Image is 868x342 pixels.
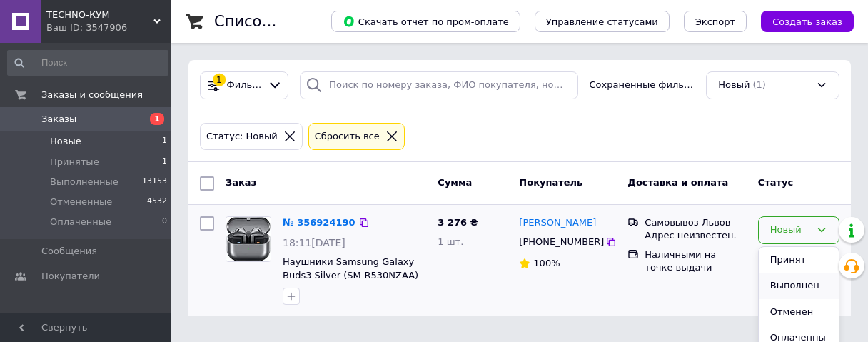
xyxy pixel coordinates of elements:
span: Фильтры [227,79,262,92]
span: Новые [50,135,81,148]
span: 1 [162,156,167,169]
button: Управление статусами [535,11,670,32]
a: Фото товару [226,216,271,262]
span: Заказ [226,177,256,188]
button: Создать заказ [761,11,854,32]
a: Наушники Samsung Galaxy Buds3 Silver (SM-R530NZAA) Global version Гарантия 3 месяца [283,256,418,307]
span: Новый [718,79,750,92]
a: Создать заказ [747,16,854,26]
span: Заказы [41,113,76,126]
a: № 356924190 [283,217,355,228]
div: Ваш ID: 3547906 [46,21,171,34]
span: Покупатель [519,177,582,188]
span: Оплаченные [50,216,111,228]
input: Поиск по номеру заказа, ФИО покупателя, номеру телефона, Email, номеру накладной [300,71,577,99]
span: Управление статусами [546,16,658,27]
div: Наличными на точке выдачи [645,248,746,274]
button: Скачать отчет по пром-оплате [331,11,520,32]
div: Статус: Новый [203,129,281,144]
div: 1 [213,74,226,86]
button: Экспорт [684,11,747,32]
span: Скачать отчет по пром-оплате [343,15,509,28]
img: Фото товару [226,217,270,261]
span: 1 шт. [438,236,463,247]
span: 100% [533,258,560,268]
li: Отменен [759,299,839,326]
span: TECHNO-КУМ [46,9,153,21]
span: 1 [150,113,164,125]
span: Экспорт [695,16,735,27]
span: 3 276 ₴ [438,217,478,228]
span: 18:11[DATE] [283,237,345,248]
div: Новый [770,223,810,238]
span: 0 [162,216,167,228]
span: 13153 [142,176,167,188]
h1: Список заказов [214,13,337,30]
span: Заказы и сообщения [41,89,143,101]
li: Принят [759,247,839,273]
span: 4532 [147,196,167,208]
span: Принятые [50,156,99,169]
span: Выполненные [50,176,118,188]
span: (1) [752,79,765,90]
span: 1 [162,135,167,148]
span: Доставка и оплата [627,177,728,188]
div: Самовывоз Львов [645,216,746,229]
div: Адрес неизвестен. [645,229,746,242]
input: Поиск [7,50,168,76]
span: Покупатели [41,270,100,283]
div: Сбросить все [312,129,383,144]
span: Создать заказ [772,16,842,27]
li: Выполнен [759,273,839,299]
span: Сообщения [41,245,97,258]
a: [PERSON_NAME] [519,216,596,230]
span: Сумма [438,177,472,188]
span: Отмененные [50,196,112,208]
span: Сохраненные фильтры: [590,79,695,92]
div: [PHONE_NUMBER] [516,233,605,251]
span: Статус [758,177,794,188]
